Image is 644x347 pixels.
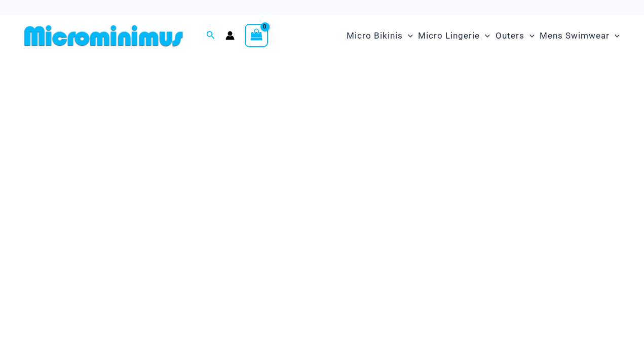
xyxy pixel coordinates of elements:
[480,23,490,49] span: Menu Toggle
[403,23,413,49] span: Menu Toggle
[610,23,620,49] span: Menu Toggle
[524,23,535,49] span: Menu Toggle
[20,24,187,47] img: MM SHOP LOGO FLAT
[496,23,524,49] span: Outers
[537,20,622,51] a: Mens SwimwearMenu ToggleMenu Toggle
[343,19,624,53] nav: Site Navigation
[347,23,403,49] span: Micro Bikinis
[540,23,610,49] span: Mens Swimwear
[225,31,235,40] a: Account icon link
[418,23,480,49] span: Micro Lingerie
[493,20,537,51] a: OutersMenu ToggleMenu Toggle
[245,24,268,47] a: View Shopping Cart, empty
[344,20,415,51] a: Micro BikinisMenu ToggleMenu Toggle
[206,29,215,42] a: Search icon link
[415,20,493,51] a: Micro LingerieMenu ToggleMenu Toggle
